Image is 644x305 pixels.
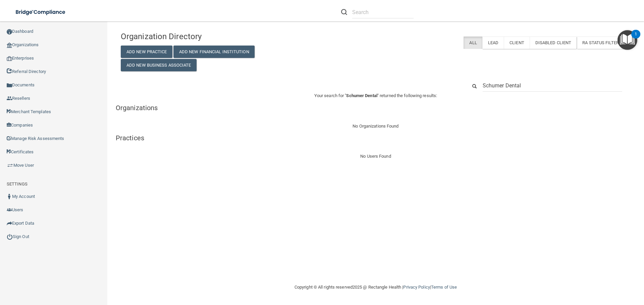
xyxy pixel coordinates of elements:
[464,36,482,49] label: All
[116,104,636,111] h5: Organizations
[116,152,636,160] div: No Users Found
[346,93,377,98] span: Schumer Dental
[352,6,414,18] input: Search
[116,92,636,100] p: Your search for " " returned the following results:
[483,79,622,92] input: Search
[582,40,625,45] span: RA Status Filter
[121,59,197,71] button: Add New Business Associate
[116,122,636,130] div: No Organizations Found
[635,34,637,43] div: 1
[7,221,12,226] img: icon-export.b9366987.png
[7,83,12,88] img: icon-documents.8dae5593.png
[7,96,12,101] img: ic_reseller.de258add.png
[121,46,172,58] button: Add New Practice
[431,285,457,290] a: Terms of Use
[121,32,284,41] h4: Organization Directory
[116,134,636,142] h5: Practices
[7,56,12,61] img: enterprise.0d942306.png
[403,285,430,290] a: Privacy Policy
[173,46,255,58] button: Add New Financial Institution
[482,36,504,49] label: Lead
[530,36,577,49] label: Disabled Client
[7,29,12,34] img: ic_dashboard_dark.d01f4a41.png
[7,207,12,213] img: icon-users.e205127d.png
[341,9,347,15] img: ic-search.3b580494.png
[7,162,13,169] img: briefcase.64adab9b.png
[253,277,498,298] div: Copyright © All rights reserved 2025 @ Rectangle Health | |
[7,180,28,188] label: SETTINGS
[610,259,636,284] iframe: Drift Widget Chat Controller
[7,194,12,199] img: ic_user_dark.df1a06c3.png
[7,234,13,240] img: ic_power_dark.7ecde6b1.png
[504,36,530,49] label: Client
[10,5,72,19] img: bridge_compliance_login_screen.278c3ca4.svg
[618,30,637,50] button: Open Resource Center, 1 new notification
[7,43,12,48] img: organization-icon.f8decf85.png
